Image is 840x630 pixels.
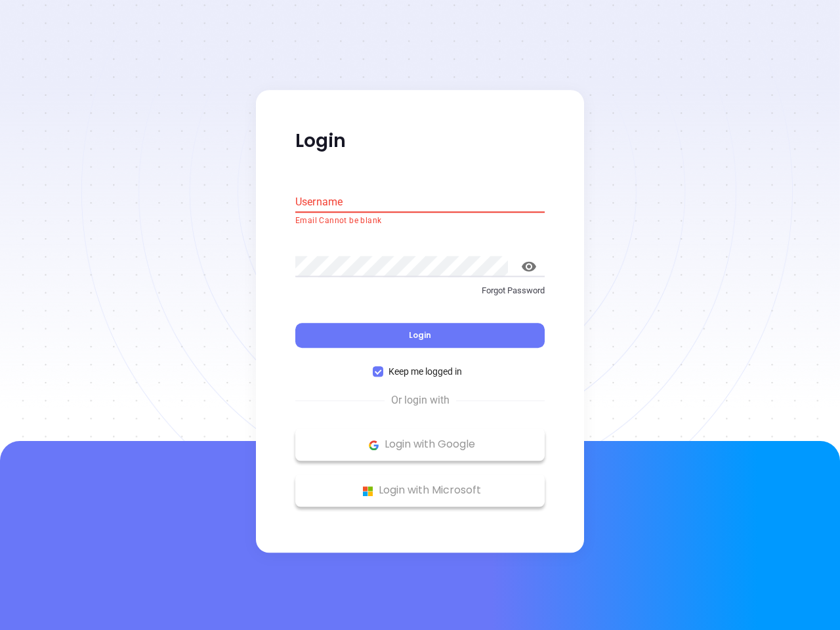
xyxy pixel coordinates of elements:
img: Google Logo [366,437,382,453]
a: Forgot Password [295,284,545,308]
span: Keep me logged in [383,365,467,379]
p: Login with Google [302,435,538,455]
button: Login [295,324,545,348]
p: Forgot Password [295,284,545,297]
span: Login [409,330,431,341]
p: Email Cannot be blank [295,215,545,228]
button: Google Logo Login with Google [295,429,545,461]
button: toggle password visibility [513,251,545,282]
span: Or login with [385,393,456,409]
p: Login [295,129,545,153]
img: Microsoft Logo [360,483,376,499]
p: Login with Microsoft [302,481,538,501]
button: Microsoft Logo Login with Microsoft [295,474,545,507]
